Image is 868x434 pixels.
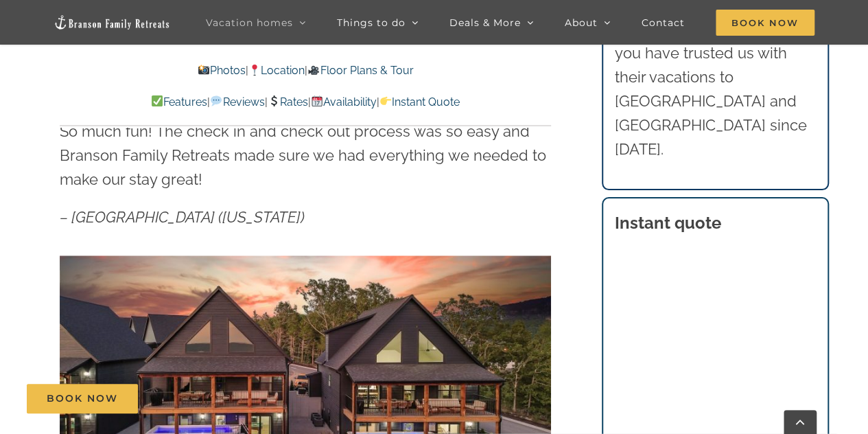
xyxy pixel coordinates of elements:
[27,384,138,413] a: Book Now
[211,95,222,106] img: 💬
[308,65,319,76] img: 🎥
[60,208,305,226] em: – [GEOGRAPHIC_DATA] ([US_STATE])
[716,10,814,36] span: Book Now
[60,62,551,80] p: | |
[268,95,279,106] img: 💲
[210,95,264,108] a: Reviews
[47,393,118,404] span: Book Now
[249,65,260,76] img: 📍
[198,65,209,76] img: 📸
[312,95,322,106] img: 📆
[379,95,460,108] a: Instant Quote
[642,18,685,27] span: Contact
[268,95,308,108] a: Rates
[60,93,551,111] p: | | | |
[54,14,170,30] img: Branson Family Retreats Logo
[311,95,377,108] a: Availability
[307,64,413,77] a: Floor Plans & Tour
[565,18,598,27] span: About
[615,16,815,161] p: Thousands of families like you have trusted us with their vacations to [GEOGRAPHIC_DATA] and [GEO...
[449,18,521,27] span: Deals & More
[337,18,406,27] span: Things to do
[248,64,305,77] a: Location
[151,95,207,108] a: Features
[152,95,163,106] img: ✅
[615,213,721,233] strong: Instant quote
[60,71,551,192] p: The kids loved the game room area, the pool and the hidden room. So much fun! The check in and ch...
[198,64,246,77] a: Photos
[206,18,293,27] span: Vacation homes
[380,95,391,106] img: 👉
